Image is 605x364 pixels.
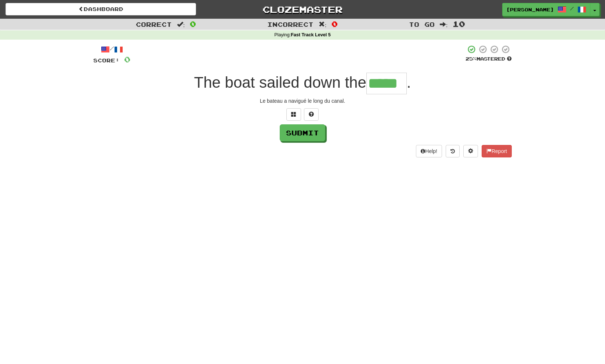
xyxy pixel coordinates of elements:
[453,19,465,28] span: 10
[93,97,512,105] div: Le bateau a navigué le long du canal.
[332,19,338,28] span: 0
[286,108,301,121] button: Switch sentence to multiple choice alt+p
[280,124,325,141] button: Submit
[440,21,448,28] span: :
[267,21,314,28] span: Incorrect
[482,145,512,157] button: Report
[407,74,411,91] span: .
[465,56,512,62] div: Mastered
[177,21,185,28] span: :
[502,3,590,16] a: [PERSON_NAME] /
[409,21,435,28] span: To go
[93,45,130,54] div: /
[319,21,327,28] span: :
[506,6,554,13] span: [PERSON_NAME]
[124,55,130,64] span: 0
[194,74,366,91] span: The boat sailed down the
[207,3,398,16] a: Clozemaster
[465,56,477,62] span: 25 %
[93,57,120,63] span: Score:
[416,145,442,157] button: Help!
[446,145,460,157] button: Round history (alt+y)
[304,108,319,121] button: Single letter hint - you only get 1 per sentence and score half the points! alt+h
[6,3,196,15] a: Dashboard
[291,32,331,37] strong: Fast Track Level 5
[190,19,196,28] span: 0
[136,21,172,28] span: Correct
[570,6,574,11] span: /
